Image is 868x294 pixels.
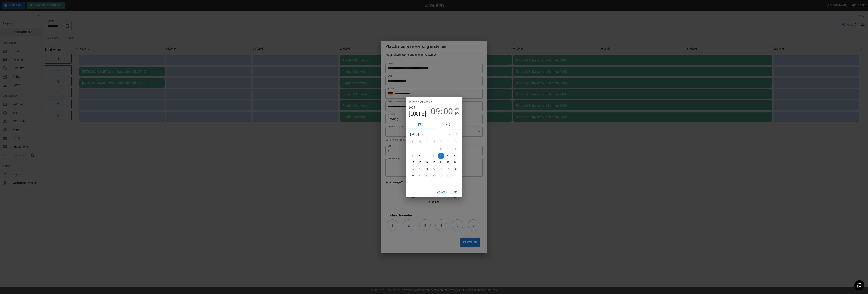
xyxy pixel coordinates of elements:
[445,153,451,159] button: 10
[431,153,437,159] button: 8
[431,166,437,172] button: 22
[410,138,416,145] span: Sunday
[434,120,462,129] button: pick time
[438,166,444,172] button: 23
[453,131,460,138] button: Next month
[417,138,423,145] span: Monday
[452,138,458,145] span: Saturday
[424,159,430,166] button: 14
[452,146,458,152] button: 4
[409,100,432,105] span: Select date & time
[445,146,451,152] button: 3
[452,159,458,166] button: 18
[417,159,423,166] button: 13
[438,173,444,179] button: 30
[417,153,423,159] button: 6
[424,138,430,145] span: Tuesday
[443,106,453,116] button: 00
[438,138,444,145] span: Thursday
[452,153,458,159] button: 11
[431,173,437,179] button: 29
[417,166,423,172] button: 20
[410,159,416,166] button: 12
[431,138,437,145] span: Wednesday
[455,106,459,111] button: AM
[410,132,419,136] div: [DATE]
[438,146,444,152] button: 2
[445,166,451,172] button: 24
[446,131,453,138] button: Previous month
[450,189,461,196] button: OK
[455,111,459,116] button: PM
[431,106,440,116] button: 09
[406,120,434,129] button: pick date
[445,159,451,166] button: 17
[431,159,437,166] button: 15
[424,153,430,159] button: 7
[452,166,458,172] button: 25
[417,173,423,179] button: 27
[420,131,426,137] button: calendar view is open, switch to year view
[445,173,451,179] button: 31
[424,173,430,179] button: 28
[424,166,430,172] button: 21
[438,153,444,159] button: 9
[409,105,415,110] button: 2025
[445,138,451,145] span: Friday
[410,153,416,159] button: 5
[431,146,437,152] button: 1
[410,166,416,172] button: 19
[410,173,416,179] button: 26
[436,189,448,196] button: Cancel
[409,110,426,118] button: [DATE]
[438,159,444,166] button: 16
[441,106,443,116] span: :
